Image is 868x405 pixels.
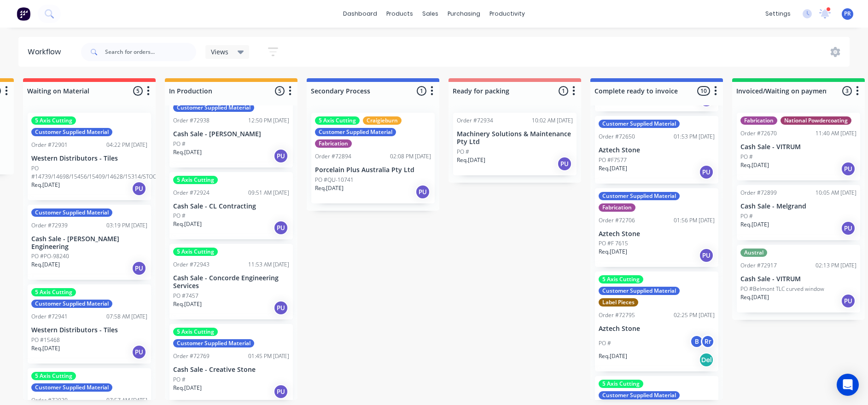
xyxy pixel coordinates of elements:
[599,156,627,164] p: PO #F7577
[315,166,431,174] p: Porcelain Plus Australia Pty Ltd
[841,221,856,236] div: PU
[740,293,769,301] p: Req. [DATE]
[311,113,435,203] div: 5 Axis CuttingCraigieburnCustomer Supplied MaterialFabricationOrder #7289402:08 PM [DATE]Porcelai...
[599,216,635,225] div: Order #72706
[106,312,147,321] div: 07:58 AM [DATE]
[599,248,627,256] p: Req. [DATE]
[690,335,704,348] div: B
[674,216,715,225] div: 01:56 PM [DATE]
[699,165,714,179] div: PU
[841,294,856,308] div: PU
[173,292,198,300] p: PO #7457
[274,384,288,399] div: PU
[485,7,530,21] div: productivity
[781,116,851,125] div: National Powdercoating
[31,208,112,217] div: Customer Supplied Material
[31,252,69,260] p: PO #PO-98240
[599,192,680,200] div: Customer Supplied Material
[740,161,769,169] p: Req. [DATE]
[274,301,288,315] div: PU
[106,396,147,405] div: 07:57 AM [DATE]
[17,7,30,21] img: Factory
[105,43,196,61] input: Search for orders...
[599,120,680,128] div: Customer Supplied Material
[315,184,344,192] p: Req. [DATE]
[418,7,443,21] div: sales
[599,164,627,173] p: Req. [DATE]
[173,202,289,210] p: Cash Sale - CL Contracting
[338,7,382,21] a: dashboard
[595,272,718,371] div: 5 Axis CuttingCustomer Supplied MaterialLabel PiecesOrder #7279502:25 PM [DATE]Aztech StonePO #BR...
[841,162,856,176] div: PU
[169,324,293,403] div: 5 Axis CuttingCustomer Supplied MaterialOrder #7276901:45 PM [DATE]Cash Sale - Creative StonePO #...
[740,116,777,125] div: Fabrication
[740,202,856,210] p: Cash Sale - Melgrand
[28,205,151,280] div: Customer Supplied MaterialOrder #7293903:19 PM [DATE]Cash Sale - [PERSON_NAME] EngineeringPO #PO-...
[173,116,210,125] div: Order #72938
[599,203,635,212] div: Fabrication
[599,133,635,141] div: Order #72650
[274,149,288,163] div: PU
[816,129,856,138] div: 11:40 AM [DATE]
[31,288,76,296] div: 5 Axis Cutting
[169,100,293,168] div: Customer Supplied MaterialOrder #7293812:50 PM [DATE]Cash Sale - [PERSON_NAME]PO #Req.[DATE]PU
[453,113,577,175] div: Order #7293410:02 AM [DATE]Machinery Solutions & Maintenance Pty LtdPO #Req.[DATE]PU
[173,376,186,384] p: PO #
[837,374,859,396] div: Open Intercom Messenger
[363,116,402,125] div: Craigieburn
[457,148,469,156] p: PO #
[248,116,289,125] div: 12:50 PM [DATE]
[737,245,860,312] div: AustralOrder #7291702:13 PM [DATE]Cash Sale - VITRUMPO #Belmont TLC curved windowReq.[DATE]PU
[740,143,856,151] p: Cash Sale - VITRUM
[173,384,202,392] p: Req. [DATE]
[173,248,218,256] div: 5 Axis Cutting
[315,128,396,136] div: Customer Supplied Material
[599,391,680,399] div: Customer Supplied Material
[674,133,715,141] div: 01:53 PM [DATE]
[31,312,68,321] div: Order #72941
[211,47,228,57] span: Views
[31,300,112,308] div: Customer Supplied Material
[761,7,795,21] div: settings
[132,345,146,359] div: PU
[31,235,147,251] p: Cash Sale - [PERSON_NAME] Engineering
[173,104,254,112] div: Customer Supplied Material
[737,185,860,240] div: Order #7289910:05 AM [DATE]Cash Sale - MelgrandPO #Req.[DATE]PU
[31,164,159,181] p: PO #14739/14698/15456/15409/14628/15314/STOCK
[740,220,769,229] p: Req. [DATE]
[599,352,627,360] p: Req. [DATE]
[599,230,715,238] p: Aztech Stone
[169,244,293,319] div: 5 Axis CuttingOrder #7294311:53 AM [DATE]Cash Sale - Concorde Engineering ServicesPO #7457Req.[DA...
[173,148,202,156] p: Req. [DATE]
[740,212,753,220] p: PO #
[457,130,573,146] p: Machinery Solutions & Maintenance Pty Ltd
[31,141,68,149] div: Order #72901
[599,298,638,307] div: Label Pieces
[532,116,573,125] div: 10:02 AM [DATE]
[844,10,851,18] span: PR
[816,189,856,197] div: 10:05 AM [DATE]
[701,335,715,348] div: Rr
[31,372,76,380] div: 5 Axis Cutting
[390,152,431,161] div: 02:08 PM [DATE]
[740,129,777,138] div: Order #72670
[816,261,856,270] div: 02:13 PM [DATE]
[740,153,753,161] p: PO #
[315,176,354,184] p: PO #QU-10741
[31,260,60,269] p: Req. [DATE]
[740,249,767,257] div: Austral
[595,116,718,184] div: Customer Supplied MaterialOrder #7265001:53 PM [DATE]Aztech StonePO #F7577Req.[DATE]PU
[106,141,147,149] div: 04:22 PM [DATE]
[31,221,68,230] div: Order #72939
[248,189,289,197] div: 09:51 AM [DATE]
[31,396,68,405] div: Order #72930
[173,352,210,360] div: Order #72769
[173,328,218,336] div: 5 Axis Cutting
[31,181,60,189] p: Req. [DATE]
[28,46,65,58] div: Workflow
[595,188,718,267] div: Customer Supplied MaterialFabricationOrder #7270601:56 PM [DATE]Aztech StonePO #F 7615Req.[DATE]PU
[443,7,485,21] div: purchasing
[599,311,635,319] div: Order #72795
[740,261,777,270] div: Order #72917
[315,152,351,161] div: Order #72894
